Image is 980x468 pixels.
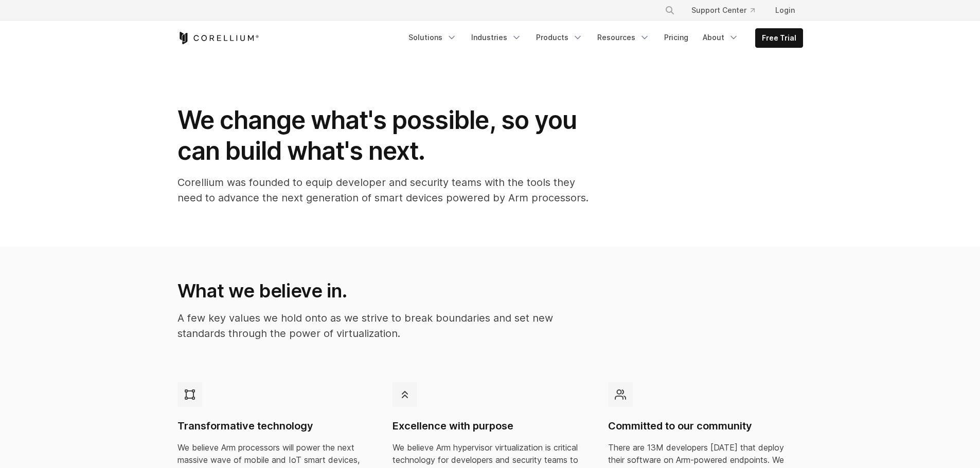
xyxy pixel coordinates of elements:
p: A few key values we hold onto as we strive to break boundaries and set new standards through the ... [177,310,587,341]
h4: Excellence with purpose [393,419,587,433]
a: Resources [591,28,656,47]
a: Solutions [402,28,463,47]
p: Corellium was founded to equip developer and security teams with the tools they need to advance t... [177,175,589,205]
a: Products [530,28,589,47]
a: Support Center [683,1,763,20]
a: Corellium Home [177,32,259,44]
h1: We change what's possible, so you can build what's next. [177,105,589,166]
a: Pricing [658,28,694,47]
a: Industries [465,28,528,47]
h2: What we believe in. [177,279,587,302]
a: About [697,28,745,47]
a: Free Trial [756,29,803,47]
a: Login [767,1,803,20]
h4: Committed to our community [608,419,803,433]
div: Navigation Menu [652,1,803,20]
button: Search [661,1,679,20]
div: Navigation Menu [402,28,803,48]
h4: Transformative technology [177,419,372,433]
